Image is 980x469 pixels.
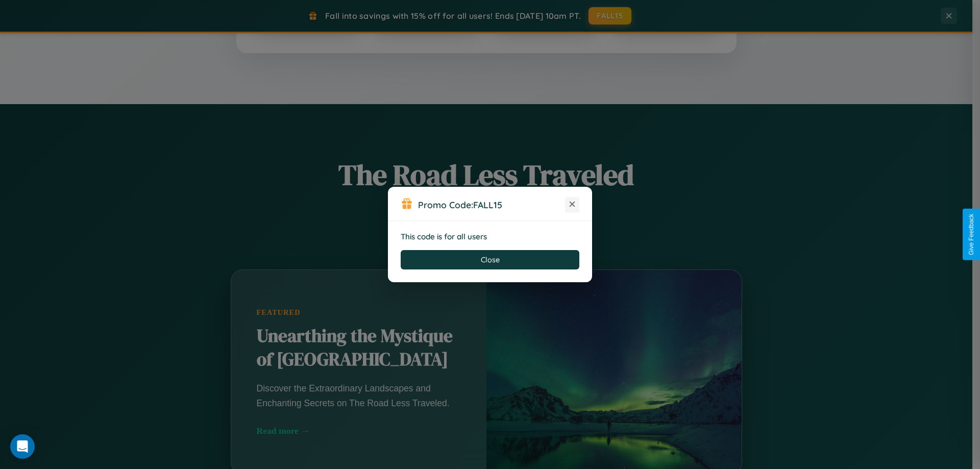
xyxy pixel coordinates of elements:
div: Give Feedback [968,214,975,255]
strong: This code is for all users [401,232,487,241]
button: Close [401,250,579,269]
div: Open Intercom Messenger [10,434,35,459]
h3: Promo Code: [418,199,565,210]
b: FALL15 [473,199,502,210]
